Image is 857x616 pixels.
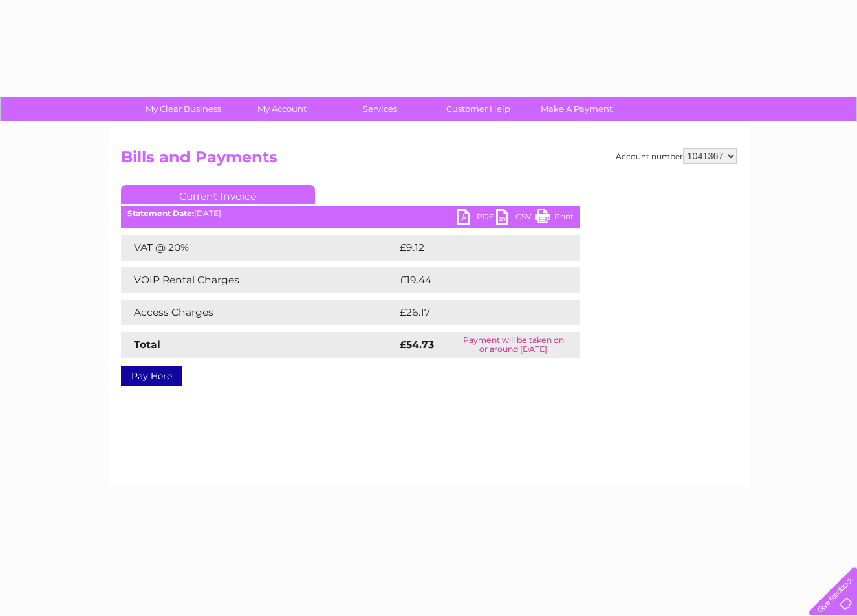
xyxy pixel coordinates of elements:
[121,235,396,261] td: VAT @ 20%
[447,332,580,358] td: Payment will be taken on or around [DATE]
[121,185,315,204] a: Current Invoice
[496,209,535,228] a: CSV
[127,208,194,218] b: Statement Date:
[228,97,335,121] a: My Account
[396,267,554,293] td: £19.44
[396,300,553,325] td: £26.17
[327,97,433,121] a: Services
[396,235,548,261] td: £9.12
[121,300,396,325] td: Access Charges
[134,338,160,351] strong: Total
[121,366,182,386] a: Pay Here
[616,148,737,164] div: Account number
[535,209,574,228] a: Print
[400,338,434,351] strong: £54.73
[121,209,580,218] div: [DATE]
[121,148,737,173] h2: Bills and Payments
[130,97,237,121] a: My Clear Business
[523,97,630,121] a: Make A Payment
[425,97,532,121] a: Customer Help
[457,209,496,228] a: PDF
[121,267,396,293] td: VOIP Rental Charges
